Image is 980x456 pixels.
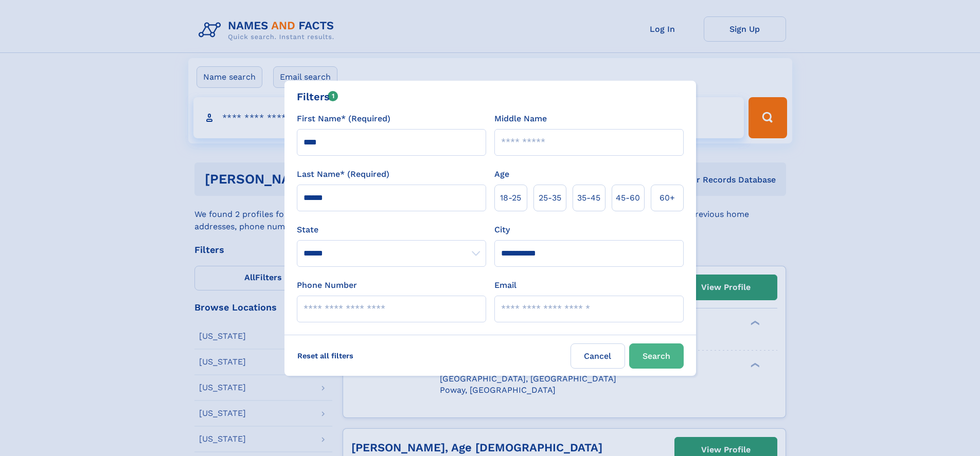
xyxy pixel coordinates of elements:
span: 60+ [660,192,675,204]
label: First Name* (Required) [297,113,390,125]
button: Search [629,343,684,369]
span: 25‑35 [539,192,561,204]
label: Cancel [571,343,625,369]
label: Email [494,279,516,291]
label: State [297,224,486,236]
span: 18‑25 [500,192,521,204]
label: City [494,224,510,236]
div: Filters [297,89,338,104]
span: 35‑45 [577,192,600,204]
label: Phone Number [297,279,357,291]
label: Age [494,168,509,180]
label: Middle Name [494,113,547,125]
label: Last Name* (Required) [297,168,389,180]
label: Reset all filters [291,343,360,368]
span: 45‑60 [616,192,640,204]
